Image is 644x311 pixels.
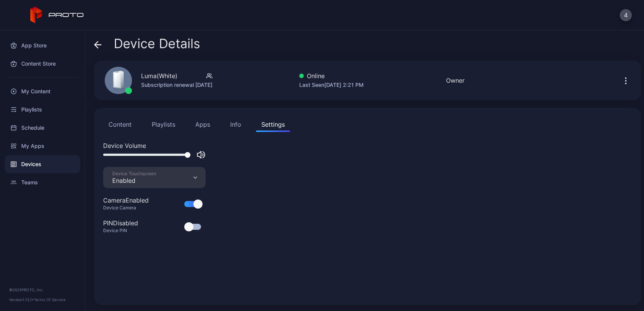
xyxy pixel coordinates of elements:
div: Device PIN [103,228,147,234]
div: Info [230,120,241,129]
a: Content Store [5,55,80,73]
button: Playlists [146,117,181,132]
div: Luma(White) [141,71,177,80]
a: Playlists [5,101,80,119]
div: Online [299,71,364,80]
button: 4 [620,9,632,21]
div: © 2025 PROTO, Inc. [9,287,75,293]
span: Version 1.13.1 • [9,297,34,302]
button: Settings [256,117,290,132]
div: Device Volume [103,141,632,150]
a: Teams [5,173,80,192]
button: Device TouchscreenEnabled [103,167,206,188]
div: Last Seen [DATE] 2:21 PM [299,80,364,90]
div: Owner [446,76,465,85]
button: Apps [190,117,215,132]
div: Device Camera [103,205,158,211]
a: Terms Of Service [34,297,66,302]
div: Enabled [112,177,156,184]
a: Schedule [5,119,80,137]
div: Device Touchscreen [112,171,156,177]
button: Content [103,117,137,132]
a: My Content [5,82,80,101]
div: Camera Enabled [103,196,149,205]
button: Info [225,117,247,132]
div: Subscription renewal [DATE] [141,80,212,90]
div: Settings [261,120,285,129]
div: PIN Disabled [103,218,138,228]
a: App Store [5,36,80,55]
a: My Apps [5,137,80,155]
a: Devices [5,155,80,173]
span: Device Details [114,36,200,51]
